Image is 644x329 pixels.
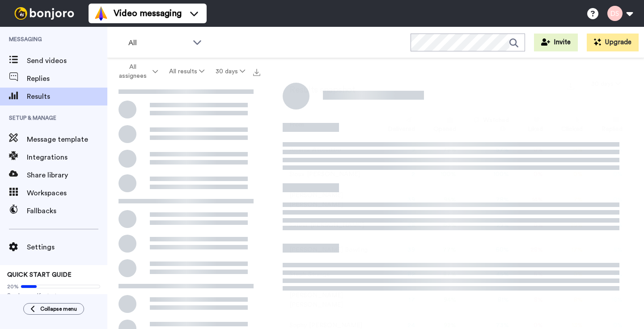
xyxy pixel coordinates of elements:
[460,238,513,262] td: 60 %
[547,138,587,162] td: 0 %
[283,162,373,187] td: Sioux [PERSON_NAME]
[283,238,373,262] td: [PERSON_NAME] Bowling
[114,7,182,20] span: Video messaging
[283,213,373,238] td: Safeer [PERSON_NAME]
[460,287,513,313] td: 81 %
[419,238,460,262] td: 77 %
[513,138,547,162] td: 0 %
[586,262,626,287] td: 2 %
[27,170,107,181] span: Share library
[27,206,107,216] span: Fallbacks
[419,187,460,213] td: 95 %
[567,83,574,90] img: export.svg
[547,262,587,287] td: 0 %
[547,187,587,213] td: 7 %
[586,187,626,213] td: 0 %
[586,76,626,92] button: 30 days
[94,6,108,21] img: vm-color.svg
[373,162,419,187] td: 2
[460,262,513,287] td: 45 %
[419,213,460,238] td: 63 %
[7,272,72,278] span: QUICK START GUIDE
[460,213,513,238] td: 29 %
[586,287,626,313] td: 18 %
[547,162,587,187] td: 0 %
[513,162,547,187] td: 0 %
[373,287,419,313] td: 17
[11,7,78,20] img: bj-logo-header-white.svg
[460,113,513,138] th: Watched
[23,303,84,315] button: Collapse menu
[7,283,19,290] span: 20%
[534,34,578,51] button: Invite
[513,262,547,287] td: 6 %
[564,79,577,92] button: Export a summary of each team member’s results that match this filter now.
[586,113,626,138] th: Replied
[460,162,513,187] td: 100 %
[283,85,355,95] h2: Results snapshot
[460,138,513,162] td: 57 %
[283,113,373,138] th: From
[27,188,107,198] span: Workspaces
[419,162,460,187] td: 100 %
[283,262,373,287] td: Steph Strange
[283,138,373,162] td: Aniema Atorudibo
[513,238,547,262] td: 28 %
[373,238,419,262] td: 39
[40,305,77,312] span: Collapse menu
[210,63,250,80] button: 30 days
[460,187,513,213] td: 78 %
[250,65,263,78] button: Export all results that match these filters now.
[419,287,460,313] td: 94 %
[419,262,460,287] td: 87 %
[373,262,419,287] td: 82
[419,113,460,138] th: Opened
[373,113,419,138] th: Delivered
[27,152,107,163] span: Integrations
[586,138,626,162] td: 0 %
[547,287,587,313] td: 8 %
[253,69,260,76] img: export.svg
[547,238,587,262] td: 17 %
[27,242,107,253] span: Settings
[128,38,188,48] span: All
[547,213,587,238] td: 29 %
[27,73,107,84] span: Replies
[419,138,460,162] td: 78 %
[373,138,419,162] td: 9
[27,55,107,66] span: Send videos
[586,162,626,187] td: 0 %
[27,134,107,145] span: Message template
[164,63,210,80] button: All results
[513,113,547,138] th: Liked
[373,187,419,213] td: 39
[7,292,100,299] span: Send yourself a test
[513,213,547,238] td: 0 %
[513,287,547,313] td: 8 %
[547,113,587,138] th: Clicked
[27,91,107,102] span: Results
[587,34,639,51] button: Upgrade
[586,213,626,238] td: 5 %
[373,213,419,238] td: 38
[283,287,373,313] td: [PERSON_NAME] [PERSON_NAME]
[109,59,164,84] button: All assignees
[586,238,626,262] td: 5 %
[283,187,373,213] td: [PERSON_NAME] [PERSON_NAME]
[114,63,151,80] span: All assignees
[513,187,547,213] td: 14 %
